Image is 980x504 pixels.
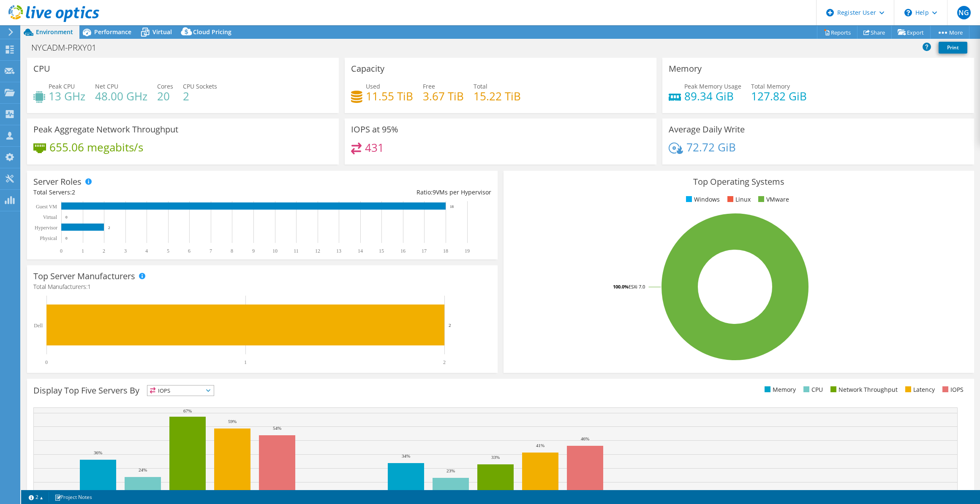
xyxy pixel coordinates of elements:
text: 13 [336,248,341,254]
text: 11 [294,248,299,254]
text: Guest VM [36,204,57,210]
text: 24% [139,467,147,472]
text: 59% [228,419,237,424]
span: Free [423,82,435,90]
text: 67% [183,408,192,413]
li: Network Throughput [828,385,898,394]
text: 18 [443,248,448,254]
text: 0 [60,248,63,254]
text: 1 [244,359,247,365]
text: 12 [315,248,320,254]
span: Net CPU [95,82,118,90]
a: Export [891,26,931,39]
span: Performance [94,28,131,36]
span: Peak CPU [49,82,75,90]
h4: 13 GHz [49,92,85,101]
a: 2 [23,492,49,502]
text: 5 [167,248,169,254]
text: 1 [82,248,84,254]
h4: 431 [365,143,384,152]
text: 23% [446,468,455,473]
li: Windows [684,195,720,204]
text: Dell [34,323,43,329]
svg: \n [904,9,912,16]
li: VMware [756,195,789,204]
span: 1 [87,283,91,291]
h4: Total Manufacturers: [33,282,491,291]
h3: Peak Aggregate Network Throughput [33,125,178,134]
text: 7 [210,248,212,254]
li: Linux [725,195,751,204]
span: 2 [72,188,75,196]
text: 15 [379,248,384,254]
text: 16 [400,248,406,254]
a: Project Notes [49,492,98,502]
h3: Top Server Manufacturers [33,272,135,281]
text: 46% [581,436,589,441]
h4: 48.00 GHz [95,92,147,101]
div: Total Servers: [33,188,262,197]
h3: Capacity [351,64,384,73]
text: 18 [450,205,454,209]
text: 54% [273,426,281,431]
span: Peak Memory Usage [684,82,741,90]
text: 19 [465,248,470,254]
text: 0 [65,236,68,240]
text: 0 [65,215,68,219]
span: Environment [36,28,73,36]
a: Print [939,42,967,54]
text: 2 [449,323,451,328]
text: 41% [536,443,544,448]
text: Hypervisor [35,225,57,231]
span: Used [366,82,380,90]
h4: 72.72 GiB [686,143,736,152]
tspan: ESXi 7.0 [629,283,645,290]
text: Physical [40,235,57,241]
h4: 127.82 GiB [751,92,807,101]
text: 4 [145,248,148,254]
text: 17 [422,248,427,254]
text: 33% [491,455,500,460]
a: Share [857,26,892,39]
text: 3 [124,248,127,254]
li: Latency [903,385,935,394]
text: 2 [103,248,105,254]
a: More [930,26,969,39]
a: Reports [817,26,857,39]
li: CPU [801,385,823,394]
li: IOPS [940,385,964,394]
span: CPU Sockets [183,82,217,90]
h4: 15.22 TiB [474,92,521,101]
span: Total Memory [751,82,790,90]
text: 0 [45,359,48,365]
h3: Memory [669,64,702,73]
h4: 2 [183,92,217,101]
h4: 89.34 GiB [684,92,741,101]
span: Cloud Pricing [193,28,231,36]
text: 2 [443,359,446,365]
text: 8 [231,248,233,254]
span: Total [474,82,487,90]
text: 14 [358,248,363,254]
text: 36% [94,450,102,455]
h4: 3.67 TiB [423,92,464,101]
h3: IOPS at 95% [351,125,398,134]
h4: 11.55 TiB [366,92,413,101]
tspan: 100.0% [613,283,629,290]
span: Virtual [152,28,172,36]
h3: CPU [33,64,50,73]
text: Virtual [43,214,57,220]
span: IOPS [147,385,214,396]
span: 9 [433,188,436,196]
h4: 20 [157,92,173,101]
text: 9 [252,248,255,254]
li: Memory [762,385,796,394]
h3: Top Operating Systems [510,177,968,186]
h3: Server Roles [33,177,82,186]
h4: 655.06 megabits/s [49,143,143,152]
text: 34% [402,453,410,458]
text: 6 [188,248,191,254]
h1: NYCADM-PRXY01 [27,43,109,52]
h3: Average Daily Write [669,125,745,134]
text: 2 [108,226,110,230]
